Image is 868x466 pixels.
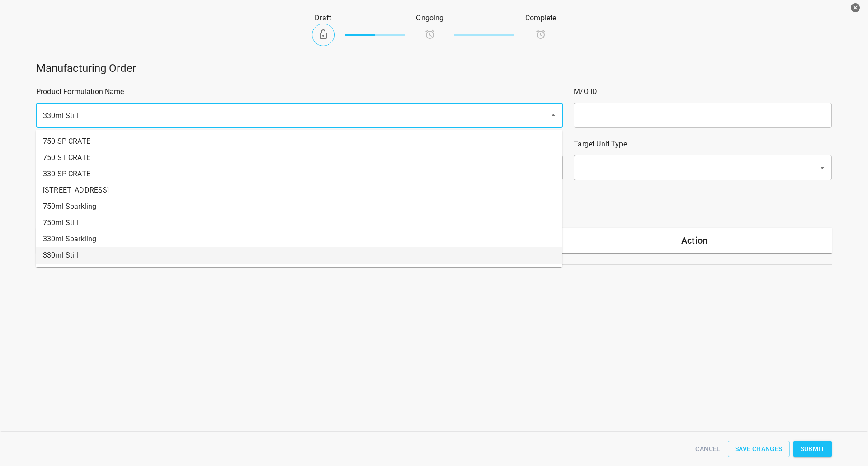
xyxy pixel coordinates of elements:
button: Save Changes [728,441,790,457]
button: Open [816,161,829,174]
p: Complete [525,13,556,24]
li: 330ml Sparkling [36,231,562,247]
button: Close [547,109,560,122]
li: 330 SP CRATE [36,166,562,182]
p: Target Unit Type [574,139,832,150]
p: Ongoing [416,13,443,24]
li: 750ml Sparkling [36,198,562,215]
li: 750ml Still [36,215,562,231]
p: Draft [312,13,335,24]
button: Submit [793,441,832,457]
li: [STREET_ADDRESS] [36,182,562,198]
span: Cancel [695,443,720,455]
li: 750 SP CRATE [36,133,562,150]
p: Product Formulation Name [36,86,563,97]
h6: Lot Code [520,233,670,248]
li: 750 ST CRATE [36,150,562,166]
li: 330ml Still [36,247,562,264]
p: M/O ID [574,86,832,97]
h5: Manufacturing Order [36,61,832,75]
button: Cancel [692,441,724,457]
h6: Action [681,233,832,248]
span: Save Changes [735,443,783,455]
span: Submit [801,443,825,455]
